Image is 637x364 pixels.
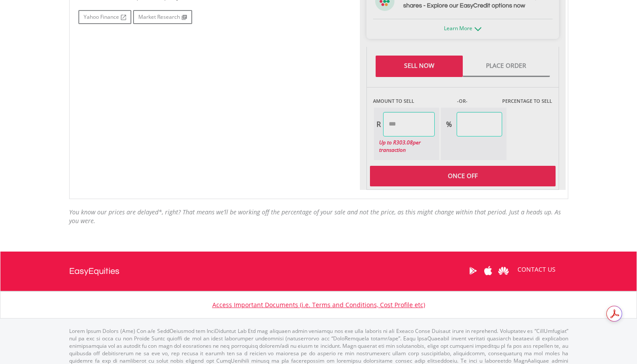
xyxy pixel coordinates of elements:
[69,208,568,225] div: You know our prices are delayed*, right? That means we’ll be working off the percentage of your s...
[481,257,496,284] a: Apple
[212,301,425,309] a: Access Important Documents (i.e. Terms and Conditions, Cost Profile etc)
[69,252,120,291] a: EasyEquities
[511,257,562,282] a: CONTACT US
[496,257,511,284] a: Huawei
[465,257,481,284] a: Google Play
[133,10,192,24] a: Market Research
[78,10,131,24] a: Yahoo Finance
